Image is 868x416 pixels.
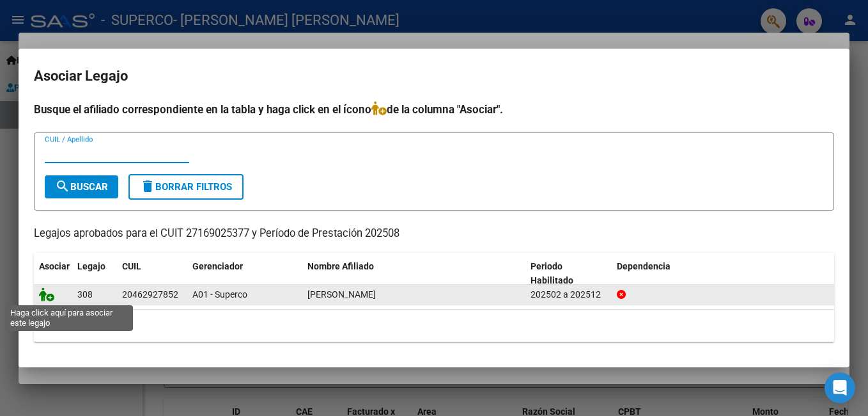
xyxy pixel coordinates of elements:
h2: Asociar Legajo [34,64,834,88]
span: Periodo Habilitado [531,261,573,286]
span: Asociar [39,261,70,271]
p: Legajos aprobados para el CUIT 27169025377 y Período de Prestación 202508 [34,226,834,242]
datatable-header-cell: Legajo [72,253,117,295]
datatable-header-cell: Nombre Afiliado [302,253,525,295]
span: Dependencia [617,261,670,271]
datatable-header-cell: Periodo Habilitado [525,253,612,295]
button: Buscar [45,175,118,198]
span: Borrar Filtros [140,181,232,193]
datatable-header-cell: CUIL [117,253,187,295]
datatable-header-cell: Gerenciador [187,253,302,295]
span: Nombre Afiliado [307,261,374,271]
div: Open Intercom Messenger [825,372,855,403]
h4: Busque el afiliado correspondiente en la tabla y haga click en el ícono de la columna "Asociar". [34,101,834,118]
mat-icon: search [55,179,70,194]
span: ROVIRA IGNACIO URIEL [307,289,376,300]
span: Buscar [55,181,108,193]
datatable-header-cell: Asociar [34,253,72,295]
div: 1 registros [34,310,834,342]
button: Borrar Filtros [128,174,244,200]
span: A01 - Superco [192,289,247,300]
span: CUIL [122,261,141,271]
span: Legajo [77,261,105,271]
div: 202502 a 202512 [531,287,607,302]
datatable-header-cell: Dependencia [612,253,835,295]
span: 308 [77,289,93,300]
mat-icon: delete [140,179,155,194]
div: 20462927852 [122,287,178,302]
span: Gerenciador [192,261,243,271]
